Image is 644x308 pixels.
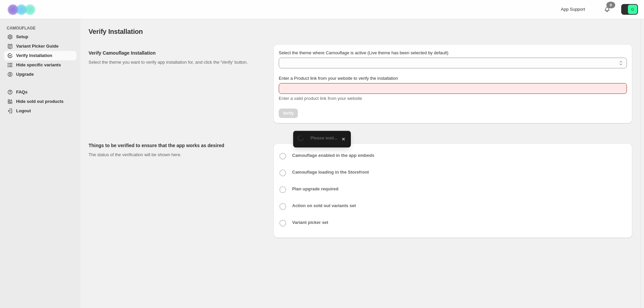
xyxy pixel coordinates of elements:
[4,51,76,60] a: Verify Installation
[4,70,76,79] a: Upgrade
[631,7,634,11] text: G
[561,7,585,12] span: App Support
[4,32,76,42] a: Setup
[16,34,28,39] span: Setup
[89,59,263,66] p: Select the theme you want to verify app installation for, and click the 'Verify' button.
[4,42,76,51] a: Variant Picker Guide
[292,220,328,225] b: Variant picker set
[16,44,58,49] span: Variant Picker Guide
[5,0,39,19] img: Camouflage
[16,108,31,113] span: Logout
[292,186,338,191] b: Plan upgrade required
[311,135,338,140] span: Please wait...
[89,28,143,35] span: Verify Installation
[4,87,76,97] a: FAQs
[606,2,615,8] div: 0
[621,4,638,15] button: Avatar with initials G
[292,153,374,158] b: Camouflage enabled in the app embeds
[279,76,398,81] span: Enter a Product link from your website to verify the installation
[89,142,263,149] h2: Things to be verified to ensure that the app works as desired
[16,89,28,95] span: FAQs
[4,97,76,106] a: Hide sold out products
[16,53,52,58] span: Verify Installation
[7,25,77,31] span: CAMOUFLAGE
[16,62,61,67] span: Hide specific variants
[4,106,76,116] a: Logout
[292,170,369,175] b: Camouflage loading in the Storefront
[89,50,263,56] h2: Verify Camouflage Installation
[279,96,362,101] span: Enter a valid product link from your website
[16,99,64,104] span: Hide sold out products
[4,60,76,70] a: Hide specific variants
[279,50,448,55] span: Select the theme where Camouflage is active (Live theme has been selected by default)
[292,203,356,208] b: Action on sold out variants set
[628,5,637,14] span: Avatar with initials G
[604,6,610,13] a: 0
[89,151,263,158] p: The status of the verification will be shown here.
[16,72,34,77] span: Upgrade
